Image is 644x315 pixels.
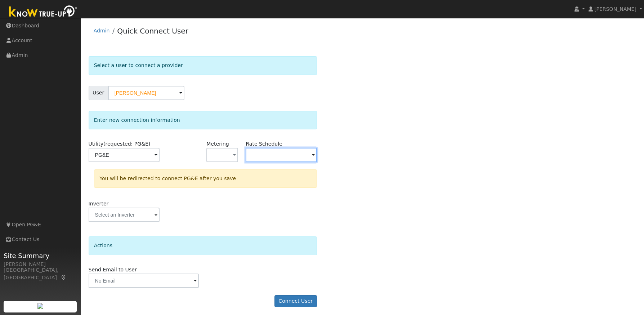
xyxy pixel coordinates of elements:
[246,140,282,148] label: Rate Schedule
[94,169,317,188] div: You will be redirected to connect PG&E after you save
[89,200,109,208] label: Inverter
[4,266,77,281] div: [GEOGRAPHIC_DATA], [GEOGRAPHIC_DATA]
[274,295,317,307] button: Connect User
[89,208,160,222] input: Select an Inverter
[117,27,188,35] a: Quick Connect User
[5,4,81,20] img: Know True-Up
[206,140,229,148] label: Metering
[594,6,636,12] span: [PERSON_NAME]
[89,56,317,75] div: Select a user to connect a provider
[103,141,151,147] span: (requested: PG&E)
[61,275,67,280] a: Map
[4,251,77,261] span: Site Summary
[108,86,184,100] input: Select a User
[89,140,151,148] label: Utility
[89,266,137,274] label: Send Email to User
[4,261,77,268] div: [PERSON_NAME]
[89,148,160,162] input: Select a Utility
[89,86,108,100] span: User
[89,236,317,255] div: Actions
[89,274,199,288] input: No Email
[89,111,317,129] div: Enter new connection information
[37,303,43,309] img: retrieve
[94,28,110,34] a: Admin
